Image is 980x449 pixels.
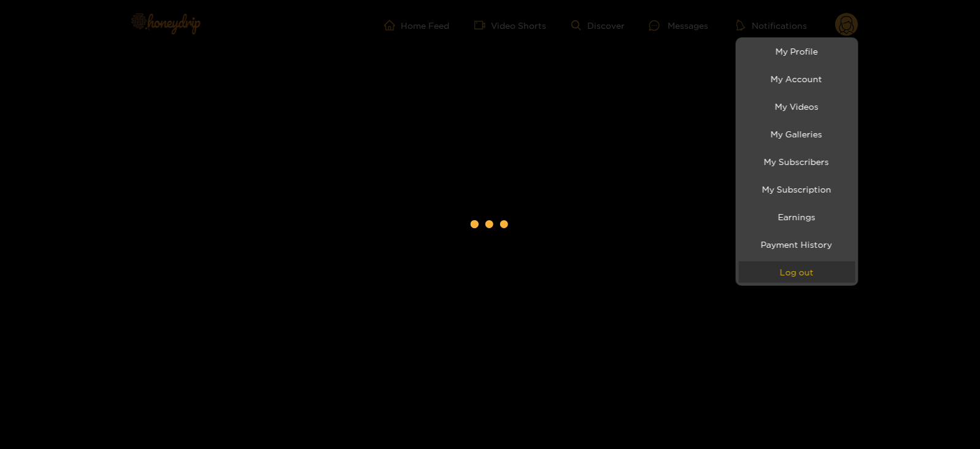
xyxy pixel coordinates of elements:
[739,234,855,255] a: Payment History
[739,151,855,172] a: My Subscribers
[739,261,855,283] button: Log out
[739,123,855,145] a: My Galleries
[739,178,855,200] a: My Subscription
[739,96,855,117] a: My Videos
[739,68,855,90] a: My Account
[739,40,855,62] a: My Profile
[739,206,855,228] a: Earnings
